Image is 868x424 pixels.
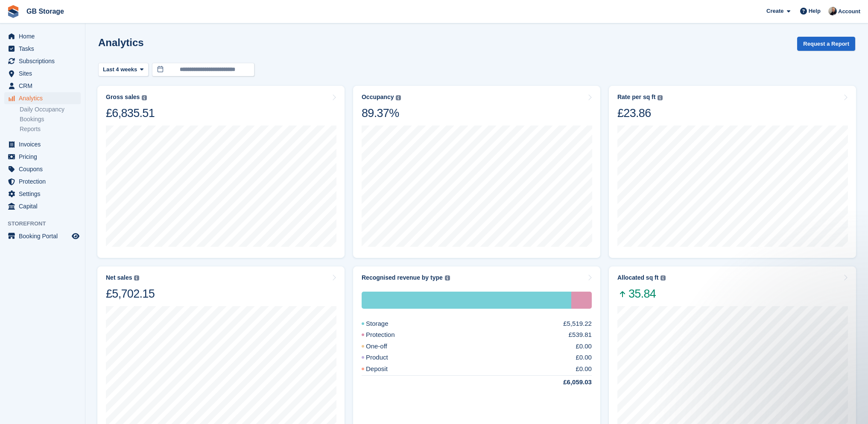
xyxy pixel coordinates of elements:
[660,275,666,281] img: icon-info-grey-7440780725fd019a000dd9b08b2336e03edf1995a4989e88bcd33f0948082b44.svg
[4,55,81,67] a: menu
[20,115,81,123] a: Bookings
[828,7,837,15] img: Karl Walker
[19,188,70,200] span: Settings
[362,94,394,101] div: Occupancy
[617,287,666,301] span: 35.84
[19,175,70,187] span: Protection
[445,275,450,281] img: icon-info-grey-7440780725fd019a000dd9b08b2336e03edf1995a4989e88bcd33f0948082b44.svg
[543,377,592,387] div: £6,059.03
[4,67,81,79] a: menu
[4,188,81,200] a: menu
[106,106,155,120] div: £6,835.51
[576,342,592,351] div: £0.00
[4,43,81,55] a: menu
[362,364,408,374] div: Deposit
[362,274,443,281] div: Recognised revenue by type
[4,175,81,187] a: menu
[563,319,592,329] div: £5,519.22
[19,92,70,104] span: Analytics
[19,43,70,55] span: Tasks
[362,106,401,120] div: 89.37%
[19,80,70,92] span: CRM
[19,230,70,242] span: Booking Portal
[4,163,81,175] a: menu
[4,138,81,150] a: menu
[19,163,70,175] span: Coupons
[19,55,70,67] span: Subscriptions
[797,37,855,51] button: Request a Report
[4,151,81,163] a: menu
[362,292,571,309] div: Storage
[617,274,658,281] div: Allocated sq ft
[98,37,144,48] h2: Analytics
[7,5,20,18] img: stora-icon-8386f47178a22dfd0bd8f6a31ec36ba5ce8667c1dd55bd0f319d3a0aa187defe.svg
[4,230,81,242] a: menu
[617,106,663,120] div: £23.86
[617,94,655,101] div: Rate per sq ft
[569,330,592,340] div: £539.81
[70,231,81,241] a: Preview store
[98,63,149,77] button: Last 4 weeks
[19,151,70,163] span: Pricing
[362,353,409,363] div: Product
[4,80,81,92] a: menu
[4,200,81,212] a: menu
[4,30,81,42] a: menu
[106,274,132,281] div: Net sales
[8,219,85,228] span: Storefront
[362,330,415,340] div: Protection
[396,95,401,100] img: icon-info-grey-7440780725fd019a000dd9b08b2336e03edf1995a4989e88bcd33f0948082b44.svg
[106,287,155,301] div: £5,702.15
[23,4,67,18] a: GB Storage
[838,7,860,16] span: Account
[19,67,70,79] span: Sites
[362,342,408,351] div: One-off
[19,30,70,42] span: Home
[142,95,147,100] img: icon-info-grey-7440780725fd019a000dd9b08b2336e03edf1995a4989e88bcd33f0948082b44.svg
[134,275,139,281] img: icon-info-grey-7440780725fd019a000dd9b08b2336e03edf1995a4989e88bcd33f0948082b44.svg
[576,364,592,374] div: £0.00
[20,105,81,114] a: Daily Occupancy
[809,7,821,15] span: Help
[19,200,70,212] span: Capital
[20,125,81,133] a: Reports
[106,94,140,101] div: Gross sales
[4,92,81,104] a: menu
[766,7,783,15] span: Create
[658,95,663,100] img: icon-info-grey-7440780725fd019a000dd9b08b2336e03edf1995a4989e88bcd33f0948082b44.svg
[571,292,592,309] div: Protection
[362,319,409,329] div: Storage
[103,65,137,74] span: Last 4 weeks
[19,138,70,150] span: Invoices
[576,353,592,363] div: £0.00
